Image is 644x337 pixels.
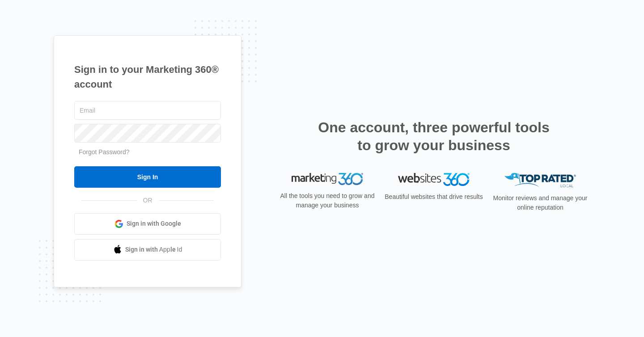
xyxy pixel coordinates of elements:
[384,192,484,202] p: Beautiful websites that drive results
[127,219,181,228] span: Sign in with Google
[74,62,221,92] h1: Sign in to your Marketing 360® account
[74,166,221,188] input: Sign In
[292,173,363,185] img: Marketing 360
[277,191,377,210] p: All the tools you need to grow and manage your business
[398,173,470,186] img: Websites 360
[125,245,182,254] span: Sign in with Apple Id
[315,118,552,154] h2: One account, three powerful tools to grow your business
[490,194,590,212] p: Monitor reviews and manage your online reputation
[79,148,130,156] a: Forgot Password?
[137,196,159,205] span: OR
[74,213,221,235] a: Sign in with Google
[504,173,576,188] img: Top Rated Local
[74,239,221,261] a: Sign in with Apple Id
[74,101,221,120] input: Email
